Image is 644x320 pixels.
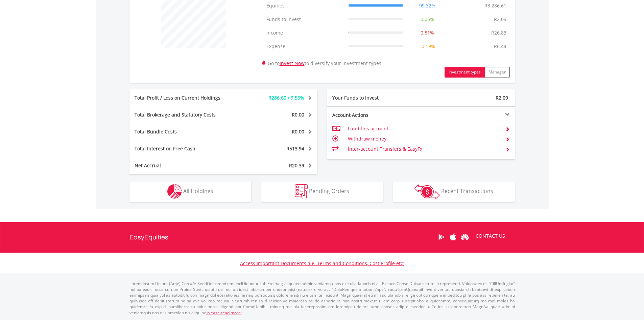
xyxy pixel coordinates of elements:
span: Pending Orders [309,187,349,195]
button: All Holdings [129,182,251,202]
div: Account Actions [327,112,421,119]
a: Google Play [435,227,447,248]
td: -0.19% [407,40,448,53]
span: R286.60 / 9.55% [268,94,304,101]
td: Income [263,26,345,40]
span: R0.00 [292,128,304,135]
div: Your Funds to Invest [327,94,421,101]
button: Pending Orders [261,182,383,202]
td: -R6.44 [489,40,510,53]
button: Recent Transactions [393,182,515,202]
td: Inter-account Transfers & EasyFx [348,144,500,154]
div: Total Interest on Free Cash [129,145,239,152]
a: Access Important Documents (i.e. Terms and Conditions, Cost Profile etc) [240,260,404,266]
td: Withdraw money [348,134,500,144]
div: Total Profit / Loss on Current Holdings [129,94,239,101]
span: R513.94 [286,145,304,152]
td: Funds to Invest [263,13,345,26]
div: Total Bundle Costs [129,128,239,135]
td: 0.06% [407,13,448,26]
img: transactions-zar-wht.png [414,184,440,199]
td: R2.09 [491,13,510,26]
span: All Holdings [183,187,213,195]
p: Lorem Ipsum Dolors (Ame) Con a/e SeddOeiusmod tem InciDiduntut Lab Etd mag aliquaen admin veniamq... [129,281,515,316]
a: Apple [447,227,459,248]
span: Recent Transactions [441,187,493,195]
div: Total Brokerage and Statutory Costs [129,111,239,118]
td: 0.81% [407,26,448,40]
td: Expense [263,40,345,53]
a: CONTACT US [471,227,510,246]
button: Manager [484,67,510,78]
td: R26.83 [488,26,510,40]
a: please read more: [207,310,242,316]
button: Investment types [445,67,485,78]
div: Net Accrual [129,162,239,169]
span: R0.00 [292,111,304,118]
a: EasyEquities [129,222,168,253]
img: pending_instructions-wht.png [295,184,308,199]
img: holdings-wht.png [167,184,182,199]
a: Huawei [459,227,471,248]
td: Fund this account [348,124,500,134]
span: R20.39 [289,162,304,169]
span: R2.09 [496,94,508,101]
a: Invest Now [280,60,305,66]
